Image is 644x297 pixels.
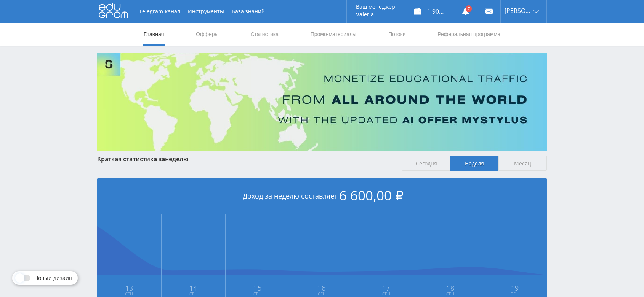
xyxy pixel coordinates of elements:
[437,23,501,46] a: Реферальная программа
[162,285,225,291] span: 14
[290,285,354,291] span: 16
[356,4,397,10] p: Ваш менеджер:
[165,155,189,163] span: неделю
[419,291,482,297] span: Сен
[34,275,72,281] span: Новый дизайн
[450,156,498,171] span: Неделя
[250,23,279,46] a: Статистика
[354,291,418,297] span: Сен
[97,178,547,214] div: Доход за неделю составляет
[226,291,289,297] span: Сен
[143,23,165,46] a: Главная
[388,23,407,46] a: Потоки
[483,285,546,291] span: 19
[483,291,546,297] span: Сен
[98,285,161,291] span: 13
[354,285,418,291] span: 17
[419,285,482,291] span: 18
[339,186,404,204] span: 6 600,00 ₽
[310,23,357,46] a: Промо-материалы
[97,156,394,162] div: Краткая статистика за
[505,8,531,14] span: [PERSON_NAME]
[356,11,397,17] p: Valeria
[498,156,547,171] span: Месяц
[226,285,289,291] span: 15
[402,156,450,171] span: Сегодня
[98,291,161,297] span: Сен
[162,291,225,297] span: Сен
[97,53,547,151] img: Banner
[290,291,354,297] span: Сен
[195,23,219,46] a: Офферы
